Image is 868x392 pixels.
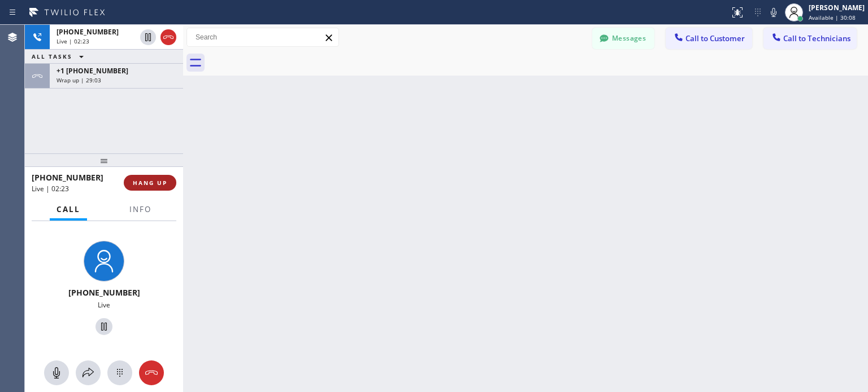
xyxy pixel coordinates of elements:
[129,204,151,214] span: Info
[57,27,119,37] span: [PHONE_NUMBER]
[32,52,72,60] span: ALL TASKS
[809,14,856,21] span: Available | 30:08
[76,360,101,385] button: Open directory
[32,172,103,183] span: [PHONE_NUMBER]
[139,360,164,385] button: Hang up
[44,360,69,385] button: Mute
[592,28,654,49] button: Messages
[809,3,865,12] div: [PERSON_NAME]
[57,37,89,45] span: Live | 02:23
[124,175,176,191] button: HANG UP
[98,300,110,310] span: Live
[57,66,128,76] span: +1 [PHONE_NUMBER]
[133,179,167,187] span: HANG UP
[50,199,87,221] button: Call
[107,360,132,385] button: Open dialpad
[32,184,69,193] span: Live | 02:23
[96,318,112,335] button: Hold Customer
[763,28,857,49] button: Call to Technicians
[68,287,140,298] span: [PHONE_NUMBER]
[160,29,176,45] button: Hang up
[766,5,782,20] button: Mute
[123,199,158,221] button: Info
[685,33,745,43] span: Call to Customer
[57,76,101,84] span: Wrap up | 29:03
[783,33,850,43] span: Call to Technicians
[57,204,80,214] span: Call
[187,28,338,46] input: Search
[666,28,752,49] button: Call to Customer
[140,29,156,45] button: Hold Customer
[25,50,95,63] button: ALL TASKS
